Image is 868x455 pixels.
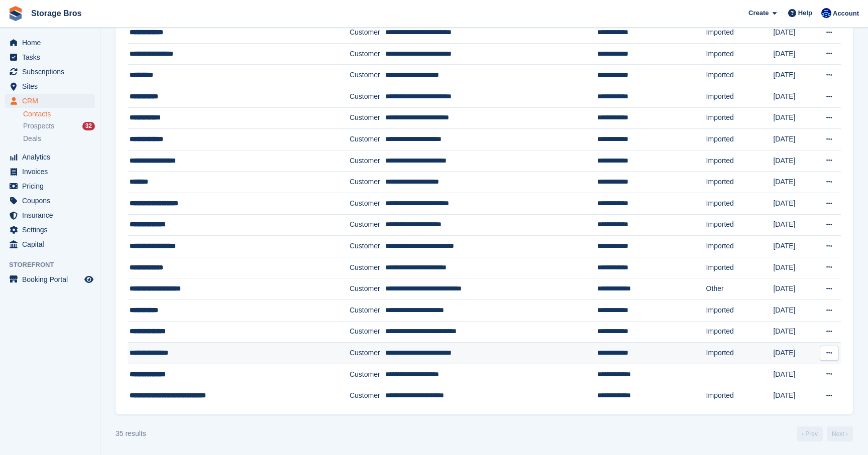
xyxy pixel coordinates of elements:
span: Sites [22,79,82,93]
td: [DATE] [773,86,816,108]
nav: Page [795,426,855,441]
a: Next [827,426,853,441]
td: Other [706,278,774,300]
span: Booking Portal [22,272,82,286]
a: Preview store [83,273,95,285]
td: Customer [350,321,385,343]
td: [DATE] [773,43,816,65]
span: Home [22,36,82,50]
td: [DATE] [773,321,816,343]
a: Prospects 32 [23,121,95,131]
td: Customer [350,343,385,364]
img: stora-icon-8386f47178a22dfd0bd8f6a31ec36ba5ce8667c1dd55bd0f319d3a0aa187defe.svg [8,6,23,21]
td: [DATE] [773,107,816,129]
a: menu [5,36,95,50]
td: Customer [350,172,385,193]
a: Storage Bros [27,5,85,22]
td: Customer [350,236,385,257]
span: Storefront [9,260,100,270]
td: Customer [350,257,385,278]
td: Customer [350,43,385,65]
span: Pricing [22,179,82,193]
a: menu [5,237,95,251]
td: Imported [706,193,774,215]
a: menu [5,79,95,93]
td: Customer [350,22,385,44]
a: menu [5,208,95,222]
td: Customer [350,193,385,215]
td: [DATE] [773,300,816,322]
td: Customer [350,65,385,86]
td: [DATE] [773,236,816,257]
td: [DATE] [773,65,816,86]
td: [DATE] [773,278,816,300]
a: menu [5,272,95,286]
td: [DATE] [773,364,816,385]
td: Imported [706,65,774,86]
td: [DATE] [773,150,816,172]
td: [DATE] [773,343,816,364]
td: Customer [350,86,385,108]
a: menu [5,150,95,164]
span: Tasks [22,50,82,64]
td: Customer [350,300,385,322]
td: Imported [706,257,774,278]
span: Prospects [23,121,54,131]
td: Customer [350,364,385,385]
td: [DATE] [773,129,816,150]
td: [DATE] [773,22,816,44]
td: Customer [350,278,385,300]
span: Create [748,8,769,18]
a: Contacts [23,109,95,119]
span: Insurance [22,208,82,222]
a: menu [5,179,95,193]
span: Coupons [22,194,82,208]
a: menu [5,50,95,64]
td: Imported [706,22,774,44]
span: CRM [22,94,82,108]
td: [DATE] [773,193,816,215]
td: Imported [706,129,774,150]
td: [DATE] [773,214,816,236]
td: Imported [706,107,774,129]
span: Account [833,9,859,19]
td: Customer [350,107,385,129]
td: Customer [350,385,385,406]
span: Help [798,8,812,18]
td: Imported [706,236,774,257]
td: Imported [706,214,774,236]
div: 35 results [116,428,146,439]
td: Imported [706,300,774,322]
span: Settings [22,223,82,237]
a: Deals [23,133,95,144]
a: menu [5,65,95,79]
td: [DATE] [773,385,816,406]
div: 32 [82,122,95,130]
a: menu [5,194,95,208]
a: menu [5,94,95,108]
a: menu [5,165,95,179]
span: Analytics [22,150,82,164]
td: Customer [350,150,385,172]
img: Jamie O’Mara [821,8,831,18]
td: Customer [350,214,385,236]
a: Previous [797,426,823,441]
td: Imported [706,172,774,193]
span: Capital [22,237,82,251]
td: Imported [706,321,774,343]
td: Customer [350,129,385,150]
a: menu [5,223,95,237]
td: Imported [706,86,774,108]
span: Subscriptions [22,65,82,79]
td: Imported [706,150,774,172]
td: Imported [706,385,774,406]
span: Deals [23,134,41,143]
td: Imported [706,43,774,65]
td: [DATE] [773,172,816,193]
td: [DATE] [773,257,816,278]
span: Invoices [22,165,82,179]
td: Imported [706,343,774,364]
